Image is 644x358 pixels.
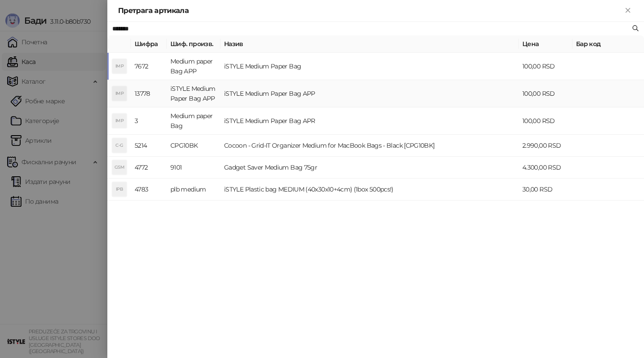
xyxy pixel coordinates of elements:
td: 9101 [167,157,220,179]
td: Medium paper Bag [167,107,220,135]
div: C-G [112,138,127,153]
td: Medium paper Bag APP [167,53,220,80]
div: Претрага артикала [118,5,623,16]
td: iSTYLE Medium Paper Bag [220,53,519,80]
td: 100,00 RSD [519,107,572,135]
div: IPB [112,182,127,196]
td: 3 [131,107,167,135]
th: Шифра [131,35,167,53]
td: 4.300,00 RSD [519,157,572,179]
td: 7672 [131,53,167,80]
td: 2.990,00 RSD [519,135,572,157]
td: Cocoon - Grid-IT Organizer Medium for MacBook Bags - Black [CPG10BK] [220,135,519,157]
td: plb medium [167,179,220,200]
th: Бар код [572,35,644,53]
button: Close [623,5,633,16]
td: 13778 [131,80,167,107]
td: CPG10BK [167,135,220,157]
div: GSM [112,160,127,175]
td: 4783 [131,179,167,200]
div: IMP [112,114,127,128]
td: 100,00 RSD [519,80,572,107]
th: Цена [519,35,572,53]
th: Шиф. произв. [167,35,220,53]
td: iSTYLE Medium Paper Bag APP [220,80,519,107]
div: IMP [112,86,127,101]
td: 30,00 RSD [519,179,572,200]
th: Назив [220,35,519,53]
td: 5214 [131,135,167,157]
td: 4772 [131,157,167,179]
td: 100,00 RSD [519,53,572,80]
td: iSTYLE Medium Paper Bag APR [220,107,519,135]
td: iSTYLE Medium Paper Bag APP [167,80,220,107]
div: IMP [112,59,127,73]
td: iSTYLE Plastic bag MEDIUM (40x30x10+4cm) (1box 500pcs!) [220,179,519,200]
td: Gadget Saver Medium Bag 75gr [220,157,519,179]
